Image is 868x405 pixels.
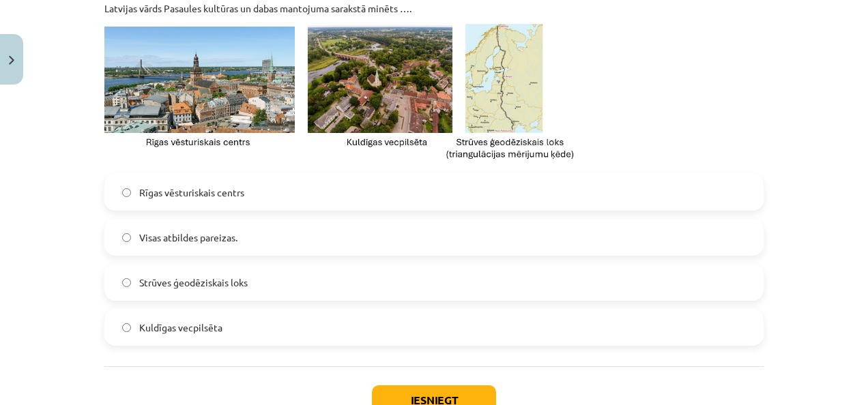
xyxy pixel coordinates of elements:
span: Visas atbildes pareizas. [139,230,237,245]
input: Visas atbildes pareizas. [122,233,131,242]
input: Kuldīgas vecpilsēta [122,323,131,332]
p: Latvijas vārds Pasaules kultūras un dabas mantojuma sarakstā minēts …. [104,1,764,16]
input: Strūves ģeodēziskais loks [122,278,131,287]
img: icon-close-lesson-0947bae3869378f0d4975bcd49f059093ad1ed9edebbc8119c70593378902aed.svg [9,56,14,65]
input: Rīgas vēsturiskais centrs [122,188,131,197]
span: Kuldīgas vecpilsēta [139,320,222,335]
span: Rīgas vēsturiskais centrs [139,185,244,200]
span: Strūves ģeodēziskais loks [139,275,248,290]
